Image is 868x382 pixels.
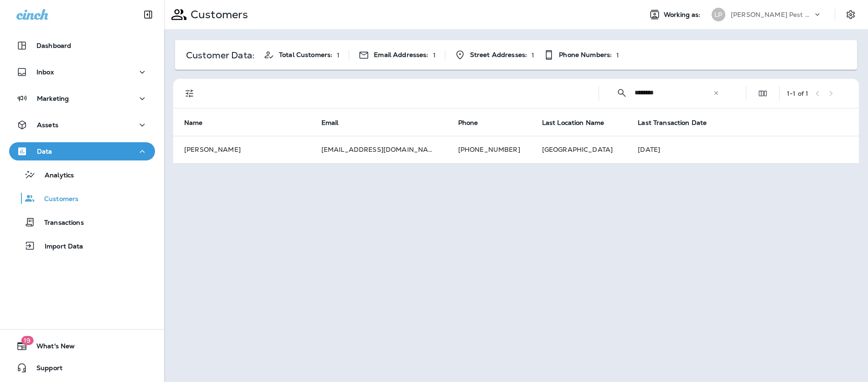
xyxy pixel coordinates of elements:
p: Transactions [35,219,84,227]
span: Total Customers: [279,51,332,59]
span: Working as: [664,11,703,19]
p: Customers [187,8,248,21]
p: Inbox [36,68,54,76]
button: Filters [181,84,199,103]
span: Last Transaction Date [638,119,718,127]
button: Inbox [9,63,155,81]
td: [EMAIL_ADDRESS][DOMAIN_NAME] [310,136,447,163]
span: Phone [458,119,490,127]
span: Street Addresses: [470,51,527,59]
span: Phone [458,119,478,127]
div: LP [712,8,725,21]
p: Assets [37,121,58,129]
span: 19 [21,336,33,345]
p: Customer Data: [186,52,254,59]
button: Settings [842,6,859,23]
button: Edit Fields [754,84,772,103]
p: Import Data [36,243,83,251]
button: Marketing [9,89,155,108]
span: Last Location Name [542,119,616,127]
p: Data [37,148,52,155]
p: 1 [532,52,534,59]
span: Name [184,119,203,127]
span: What's New [27,342,75,353]
p: 1 [433,52,436,59]
span: Email [321,119,339,127]
button: Assets [9,116,155,134]
span: Name [184,119,215,127]
p: Analytics [36,171,74,180]
span: Email [321,119,351,127]
td: [PHONE_NUMBER] [447,136,531,163]
p: Dashboard [36,42,71,49]
span: [GEOGRAPHIC_DATA] [542,145,613,154]
button: Customers [9,189,155,208]
p: Customers [35,195,78,204]
button: Import Data [9,236,155,255]
p: 1 [616,52,619,59]
p: 1 [337,52,340,59]
button: 19What's New [9,337,155,355]
p: [PERSON_NAME] Pest Control [731,11,813,18]
span: Phone Numbers: [559,51,612,59]
span: Last Location Name [542,119,604,127]
button: Support [9,359,155,377]
span: Email Addresses: [374,51,428,59]
p: Marketing [37,95,69,102]
button: Analytics [9,165,155,184]
button: Collapse Sidebar [135,5,161,24]
button: Dashboard [9,36,155,55]
button: Transactions [9,212,155,232]
td: [PERSON_NAME] [173,136,310,163]
button: Data [9,142,155,160]
span: Support [27,364,62,375]
td: [DATE] [627,136,859,163]
button: Collapse Search [613,84,631,102]
span: Last Transaction Date [638,119,707,127]
div: 1 - 1 of 1 [787,90,808,97]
